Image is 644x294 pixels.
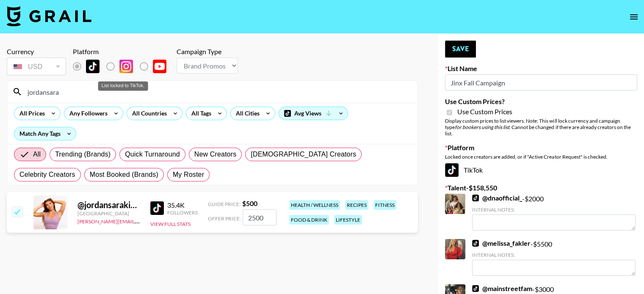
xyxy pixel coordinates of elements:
span: Use Custom Prices [457,107,512,116]
div: Internal Notes: [472,206,636,213]
div: All Prices [14,107,47,120]
div: Display custom prices to list viewers. Note: This will lock currency and campaign type . Cannot b... [445,118,637,137]
span: Guide Price: [208,201,240,207]
div: Campaign Type [177,47,238,56]
input: Search by User Name [22,85,412,99]
div: USD [8,59,64,74]
a: [PERSON_NAME][EMAIL_ADDRESS][PERSON_NAME][DOMAIN_NAME] [77,217,243,225]
button: open drawer [625,8,642,25]
span: Quick Turnaround [125,149,180,159]
button: Save [445,41,476,58]
div: Avg Views [279,107,348,120]
div: @ jordansarakinis [77,200,140,210]
div: - $ 2000 [472,194,636,231]
div: - $ 5500 [472,239,636,276]
div: List locked to TikTok. [73,58,173,75]
input: 500 [243,209,276,225]
div: 35.4K [167,201,198,209]
img: TikTok [445,163,459,177]
img: TikTok [150,201,164,215]
span: Most Booked (Brands) [90,170,158,180]
img: TikTok [86,60,100,73]
div: All Countries [127,107,169,120]
div: Locked once creators are added, or if "Active Creator Request" is checked. [445,154,637,160]
div: TikTok [445,163,637,177]
span: [DEMOGRAPHIC_DATA] Creators [251,149,356,159]
span: Celebrity Creators [19,170,75,180]
div: health / wellness [289,200,340,210]
div: Currency [7,47,66,56]
strong: $ 500 [242,199,257,207]
img: Grail Talent [7,6,91,26]
div: Currency is locked to USD [7,56,66,77]
span: Trending (Brands) [55,149,111,159]
img: Instagram [119,60,133,73]
img: TikTok [472,240,479,247]
div: Platform [73,47,173,56]
div: Followers [167,209,198,216]
img: TikTok [472,285,479,292]
button: View Full Stats [150,221,191,227]
div: recipes [345,200,368,210]
div: All Tags [186,107,213,120]
a: @mainstreetfam [472,284,532,293]
label: Use Custom Prices? [445,97,637,106]
em: for bookers using this list [455,124,509,130]
label: Platform [445,143,637,152]
div: List locked to TikTok. [98,81,148,91]
span: New Creators [194,149,237,159]
label: List Name [445,64,637,73]
div: All Cities [231,107,261,120]
img: TikTok [472,195,479,201]
div: Match Any Tags [14,127,76,140]
span: Offer Price: [208,215,241,222]
span: My Roster [173,170,204,180]
div: lifestyle [334,215,362,225]
div: food & drink [289,215,329,225]
span: All [33,149,41,159]
a: @dnaofficial_ [472,194,522,202]
div: Internal Notes: [472,252,636,258]
label: Talent - $ 158,550 [445,184,637,192]
div: [GEOGRAPHIC_DATA] [77,210,140,217]
div: fitness [373,200,396,210]
img: YouTube [153,60,166,73]
div: Any Followers [64,107,109,120]
a: @melissa_fakler [472,239,531,247]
